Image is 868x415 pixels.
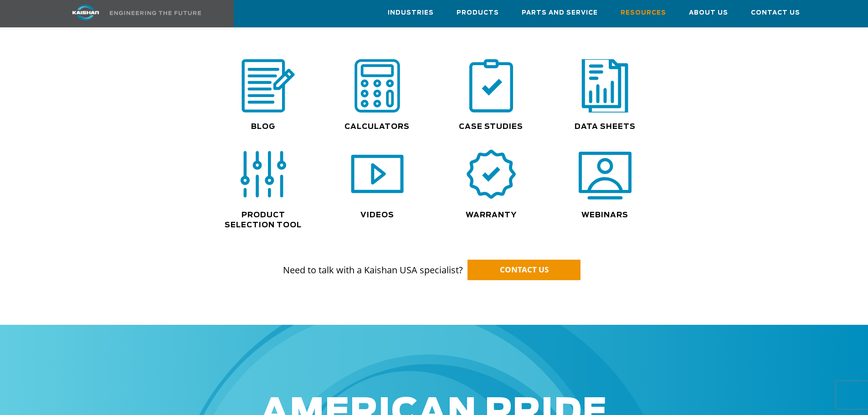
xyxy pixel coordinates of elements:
div: data sheets icon [553,59,657,113]
div: video icon [325,148,430,201]
div: warranty icon [439,148,544,201]
a: About Us [689,0,728,25]
span: Contact Us [751,8,800,18]
img: warranty icon [465,148,518,201]
div: Domain Overview [36,54,82,60]
img: kaishan logo [51,5,120,20]
a: Warranty [466,211,517,219]
div: calculator icon [325,59,430,113]
span: Industries [388,8,434,18]
a: Webinars [581,211,628,219]
img: blog icon [232,59,295,113]
div: blog icon [206,59,320,113]
div: Domain: [DOMAIN_NAME] [24,24,100,31]
img: case study icon [465,59,518,113]
div: case study icon [439,59,544,113]
img: video icon [351,148,404,201]
a: Contact Us [751,0,800,25]
div: selection icon [211,148,316,201]
img: logo_orange.svg [15,15,22,22]
img: Engineering the future [110,11,201,15]
span: Parts and Service [522,8,598,18]
a: Data Sheets [575,123,636,130]
img: website_grey.svg [15,24,22,31]
a: Blog [251,123,275,130]
div: v 4.0.25 [26,15,45,22]
a: Resources [621,0,666,25]
a: Parts and Service [522,0,598,25]
a: Industries [388,0,434,25]
img: calculator icon [351,59,404,113]
a: CONTACT US [467,260,580,280]
div: webinars icon [553,148,657,201]
a: Products [457,0,499,25]
img: tab_keywords_by_traffic_grey.svg [92,53,99,60]
p: Need to talk with a Kaishan USA specialist? [57,246,812,277]
span: CONTACT US [500,264,549,275]
img: selection icon [237,148,290,201]
span: About Us [689,8,728,18]
a: Calculators [344,123,410,130]
img: tab_domain_overview_orange.svg [26,53,34,60]
a: Videos [360,211,394,219]
span: Resources [621,8,666,18]
a: Case Studies [459,123,523,130]
span: Products [457,8,499,18]
img: data sheets icon [576,56,634,115]
img: webinars icon [579,148,632,201]
div: Keywords by Traffic [102,54,150,60]
a: Product Selection Tool [225,211,302,229]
